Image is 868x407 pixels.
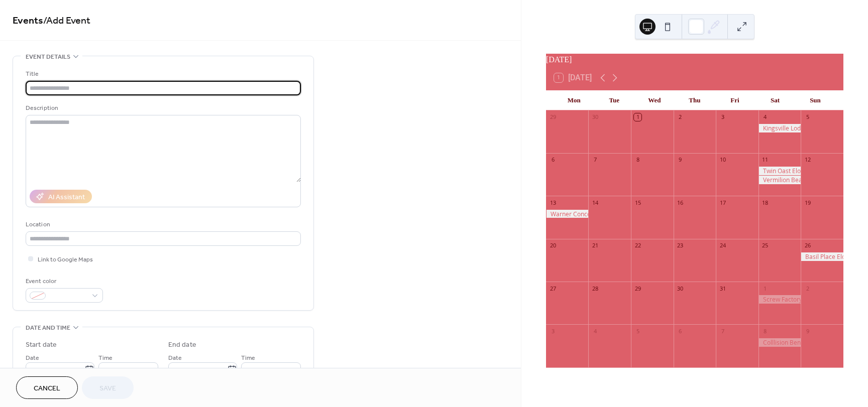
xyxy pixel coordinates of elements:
[549,285,557,292] div: 27
[762,285,769,292] div: 1
[168,340,196,350] div: End date
[594,90,634,110] div: Tue
[804,199,811,206] div: 19
[715,90,755,110] div: Fri
[677,113,684,121] div: 2
[546,210,589,218] div: Warner Concord Elopement
[26,219,299,230] div: Location
[675,90,715,110] div: Thu
[634,285,641,292] div: 29
[13,11,43,31] a: Events
[26,69,299,79] div: Title
[546,54,843,66] div: [DATE]
[758,124,801,132] div: Kingsville Lodge Wedding
[719,156,726,164] div: 10
[758,295,801,304] div: Screw Factory Wedding
[591,156,599,164] div: 7
[634,327,641,335] div: 5
[241,353,255,363] span: Time
[795,90,835,110] div: Sun
[168,353,182,363] span: Date
[38,254,93,265] span: Link to Google Maps
[677,156,684,164] div: 9
[549,113,557,121] div: 29
[634,156,641,164] div: 8
[762,199,769,206] div: 18
[762,242,769,249] div: 25
[677,327,684,335] div: 6
[762,113,769,121] div: 4
[804,327,811,335] div: 9
[762,327,769,335] div: 8
[804,156,811,164] div: 12
[591,285,599,292] div: 28
[26,353,39,363] span: Date
[804,285,811,292] div: 2
[549,327,557,335] div: 3
[591,242,599,249] div: 21
[758,167,801,175] div: Twin Oast Elopement
[719,285,726,292] div: 31
[26,103,299,113] div: Description
[554,90,594,110] div: Mon
[719,199,726,206] div: 17
[758,338,801,347] div: Colllision Bend Wedding
[634,90,675,110] div: Wed
[591,113,599,121] div: 30
[634,113,641,121] div: 1
[549,156,557,164] div: 6
[43,11,90,31] span: / Add Event
[762,156,769,164] div: 11
[758,176,801,184] div: Vermilion Beach Elopement
[591,199,599,206] div: 14
[34,383,60,394] span: Cancel
[677,285,684,292] div: 30
[98,353,113,363] span: Time
[26,323,70,333] span: Date and time
[719,327,726,335] div: 7
[26,340,57,350] div: Start date
[719,113,726,121] div: 3
[801,252,843,261] div: Basil Place Elopement
[755,90,795,110] div: Sat
[677,242,684,249] div: 23
[804,242,811,249] div: 26
[26,52,70,62] span: Event details
[16,376,78,399] button: Cancel
[719,242,726,249] div: 24
[549,242,557,249] div: 20
[26,276,101,287] div: Event color
[634,242,641,249] div: 22
[591,327,599,335] div: 4
[549,199,557,206] div: 13
[804,113,811,121] div: 5
[634,199,641,206] div: 15
[677,199,684,206] div: 16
